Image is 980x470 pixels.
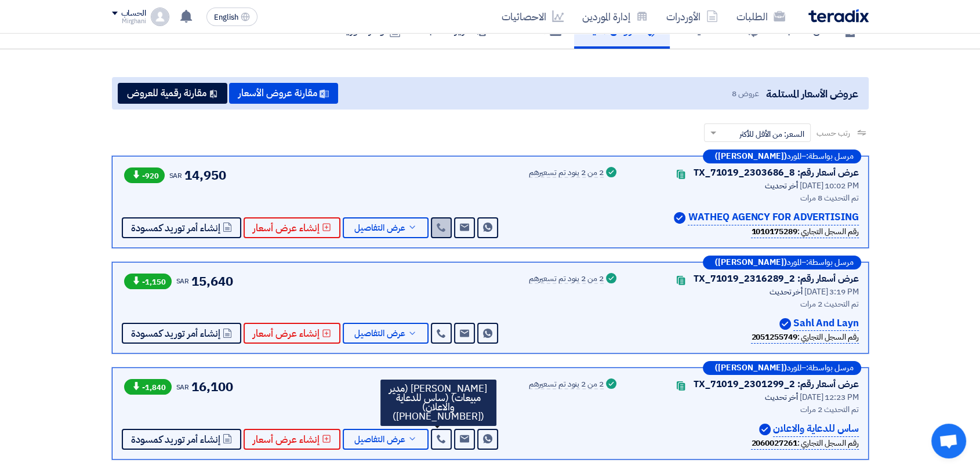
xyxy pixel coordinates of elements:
span: 14,950 [184,166,226,185]
div: – [703,361,861,375]
span: أخر تحديث [765,180,798,192]
span: [DATE] 10:02 PM [800,180,859,192]
h5: أوامر التوريد [340,23,401,37]
a: الأوردرات [657,3,727,30]
img: Verified Account [779,318,791,330]
span: إنشاء عرض أسعار [253,224,320,232]
span: إنشاء أمر توريد كمسودة [131,224,220,232]
div: عرض أسعار رقم: TX_71019_2303686_8 [694,166,859,180]
span: 15,640 [191,272,233,291]
div: Mirghani [112,18,146,24]
h5: المحادثات [513,23,561,37]
div: عرض أسعار رقم: TX_71019_2316289_2 [694,272,859,286]
button: إنشاء عرض أسعار [244,323,340,344]
span: English [214,13,238,21]
span: مرسل بواسطة: [806,258,854,267]
button: مقارنة عروض الأسعار [229,83,338,104]
span: [DATE] 12:23 PM [800,391,859,403]
span: أخر تحديث [770,286,803,298]
a: الطلبات [727,3,794,30]
span: -1,840 [124,379,172,395]
div: رقم السجل التجاري : [751,437,858,450]
div: رقم السجل التجاري : [751,225,858,238]
span: [DATE] 3:19 PM [804,286,859,298]
button: عرض التفاصيل [343,217,429,238]
div: – [703,150,861,163]
button: إنشاء عرض أسعار [244,217,340,238]
div: – [703,256,861,269]
span: عرض التفاصيل [354,435,405,444]
div: عرض أسعار رقم: TX_71019_2301299_2 [694,377,859,391]
b: ([PERSON_NAME]) [715,364,787,372]
span: إنشاء عرض أسعار [253,329,320,338]
span: عرض التفاصيل [354,329,405,338]
span: عرض التفاصيل [354,224,405,232]
button: مقارنة رقمية للعروض [118,83,227,104]
span: إنشاء أمر توريد كمسودة [131,329,220,338]
span: المورد [787,258,801,267]
b: 2051255749 [751,331,797,343]
span: رتب حسب [816,127,850,139]
b: 1010175289 [751,225,797,238]
h5: حائط التحديثات [683,23,759,37]
span: إنشاء أمر توريد كمسودة [131,435,220,444]
span: SAR [176,276,190,286]
div: الحساب [121,9,146,19]
button: إنشاء أمر توريد كمسودة [122,217,241,238]
div: تم التحديث 2 مرات [633,298,859,310]
img: Verified Account [674,212,685,224]
div: 2 من 2 بنود تم تسعيرهم [529,169,604,178]
div: 2 من 2 بنود تم تسعيرهم [529,275,604,284]
div: تم التحديث 8 مرات [633,192,859,204]
span: أخر تحديث [765,391,798,403]
span: SAR [176,382,190,392]
a: الاحصائيات [492,3,573,30]
span: عروض 8 [732,88,758,100]
button: English [206,8,257,26]
button: إنشاء أمر توريد كمسودة [122,323,241,344]
b: ([PERSON_NAME]) [715,152,787,161]
span: 16,100 [191,377,233,396]
div: [PERSON_NAME] (مدير مبيعات) (ساس للدعاية والاعلان) ([PHONE_NUMBER]) [380,380,496,426]
p: Sahl And Layn [793,316,859,331]
span: السعر: من الأقل للأكثر [739,128,804,140]
h5: ملخص الطلب [785,23,856,37]
button: عرض التفاصيل [343,429,429,450]
span: عروض الأسعار المستلمة [765,86,858,101]
span: المورد [787,152,801,161]
div: رقم السجل التجاري : [751,331,858,344]
button: عرض التفاصيل [343,323,429,344]
img: Verified Account [759,424,771,435]
b: ([PERSON_NAME]) [715,258,787,267]
p: WATHEQ AGENCY FOR ADVERTISING [688,210,858,225]
span: مرسل بواسطة: [806,364,854,372]
button: إنشاء أمر توريد كمسودة [122,429,241,450]
p: ساس للدعاية والاعلان [773,421,858,437]
span: المورد [787,364,801,372]
span: إنشاء عرض أسعار [253,435,320,444]
img: Teradix logo [808,9,869,23]
div: تم التحديث 2 مرات [633,403,859,416]
span: -920 [124,167,165,183]
b: 2060027261 [751,437,797,449]
button: إنشاء عرض أسعار [244,429,340,450]
img: profile_test.png [151,8,169,26]
span: SAR [169,170,183,181]
div: 2 من 2 بنود تم تسعيرهم [529,380,604,389]
span: مرسل بواسطة: [806,152,854,161]
h5: تقرير الطلب [426,23,487,37]
a: Open chat [931,424,966,458]
h5: العروض الماليه [587,23,657,37]
span: -1,150 [124,274,172,289]
a: إدارة الموردين [573,3,657,30]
